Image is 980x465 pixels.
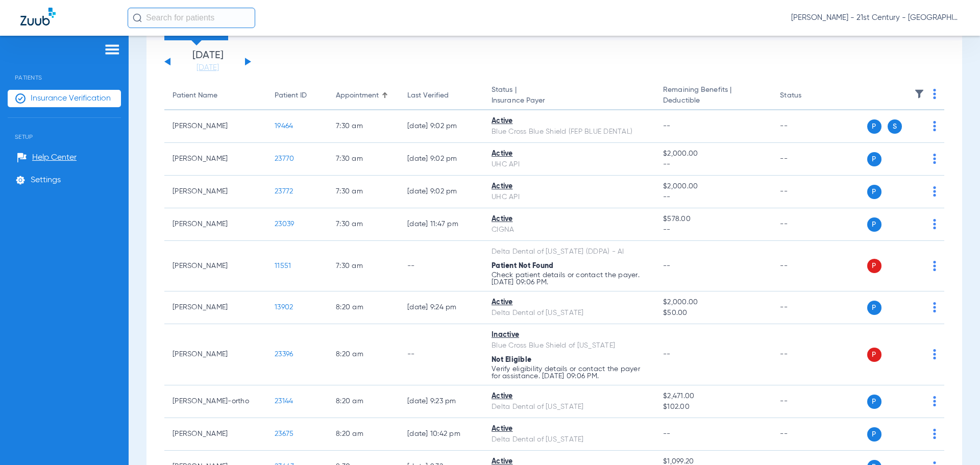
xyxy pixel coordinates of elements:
p: Verify eligibility details or contact the payer for assistance. [DATE] 09:06 PM. [492,365,647,380]
div: Active [492,214,647,225]
img: group-dot-blue.svg [933,396,936,406]
td: 8:20 AM [328,324,399,385]
td: [PERSON_NAME]-ortho [164,385,266,418]
td: -- [772,324,841,385]
img: group-dot-blue.svg [933,349,936,359]
td: [DATE] 10:42 PM [399,418,483,451]
img: hamburger-icon [104,43,120,56]
span: $50.00 [663,308,764,319]
td: [PERSON_NAME] [164,143,266,176]
span: 23772 [275,188,293,195]
span: P [867,152,881,166]
td: 8:20 AM [328,291,399,324]
td: 7:30 AM [328,241,399,291]
span: 23144 [275,398,293,405]
a: Help Center [17,153,77,163]
a: [DATE] [177,63,238,73]
span: [PERSON_NAME] - 21st Century - [GEOGRAPHIC_DATA] [791,13,960,23]
p: Check patient details or contact the payer. [DATE] 09:06 PM. [492,272,647,286]
td: [DATE] 9:24 PM [399,291,483,324]
img: group-dot-blue.svg [933,261,936,271]
span: Insurance Verification [31,93,111,104]
li: [DATE] [177,51,238,73]
div: Blue Cross Blue Shield (FEP BLUE DENTAL) [492,127,647,137]
span: Help Center [32,153,77,163]
span: P [867,395,881,409]
div: Last Verified [407,90,449,101]
div: Patient ID [275,90,307,101]
span: 23770 [275,155,294,162]
td: [DATE] 9:02 PM [399,176,483,208]
span: P [867,259,881,273]
span: Patients [8,59,121,81]
span: -- [663,225,764,235]
td: -- [399,241,483,291]
span: 23675 [275,430,293,437]
span: $2,000.00 [663,181,764,192]
span: -- [663,351,671,358]
td: [PERSON_NAME] [164,324,266,385]
td: -- [399,324,483,385]
img: group-dot-blue.svg [933,121,936,131]
td: 8:20 AM [328,385,399,418]
div: Delta Dental of [US_STATE] [492,434,647,445]
td: [DATE] 9:02 PM [399,143,483,176]
div: Last Verified [407,90,475,101]
img: Search Icon [133,13,142,22]
div: Active [492,116,647,127]
span: P [867,427,881,442]
td: -- [772,110,841,143]
span: P [867,217,881,232]
td: -- [772,176,841,208]
div: Patient Name [173,90,258,101]
span: P [867,301,881,315]
td: [PERSON_NAME] [164,241,266,291]
img: group-dot-blue.svg [933,186,936,197]
td: -- [772,385,841,418]
div: Active [492,391,647,402]
div: Delta Dental of [US_STATE] [492,402,647,412]
span: -- [663,192,764,203]
td: [PERSON_NAME] [164,418,266,451]
td: [PERSON_NAME] [164,176,266,208]
td: [PERSON_NAME] [164,110,266,143]
span: $102.00 [663,402,764,412]
div: Delta Dental of [US_STATE] (DDPA) - AI [492,247,647,257]
span: Insurance Payer [492,95,647,106]
span: Patient Not Found [492,262,553,270]
div: UHC API [492,159,647,170]
td: -- [772,418,841,451]
th: Status [772,82,841,110]
img: group-dot-blue.svg [933,429,936,439]
span: 19464 [275,123,293,130]
span: 23396 [275,351,293,358]
span: 23039 [275,221,294,228]
span: Deductible [663,95,764,106]
div: Patient ID [275,90,320,101]
input: Search for patients [128,8,255,28]
th: Status | [483,82,655,110]
span: Setup [8,118,121,140]
td: 8:20 AM [328,418,399,451]
td: [DATE] 11:47 PM [399,208,483,241]
td: [PERSON_NAME] [164,291,266,324]
td: 7:30 AM [328,176,399,208]
span: -- [663,262,671,270]
td: [PERSON_NAME] [164,208,266,241]
div: UHC API [492,192,647,203]
img: group-dot-blue.svg [933,154,936,164]
img: Zuub Logo [20,8,56,26]
span: 11551 [275,262,291,270]
span: Not Eligible [492,356,531,363]
span: $2,000.00 [663,297,764,308]
span: P [867,185,881,199]
span: 13902 [275,304,293,311]
div: Appointment [336,90,379,101]
span: S [888,119,902,134]
span: -- [663,430,671,437]
span: $2,000.00 [663,149,764,159]
td: -- [772,208,841,241]
div: Blue Cross Blue Shield of [US_STATE] [492,340,647,351]
td: 7:30 AM [328,143,399,176]
img: filter.svg [914,89,924,99]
